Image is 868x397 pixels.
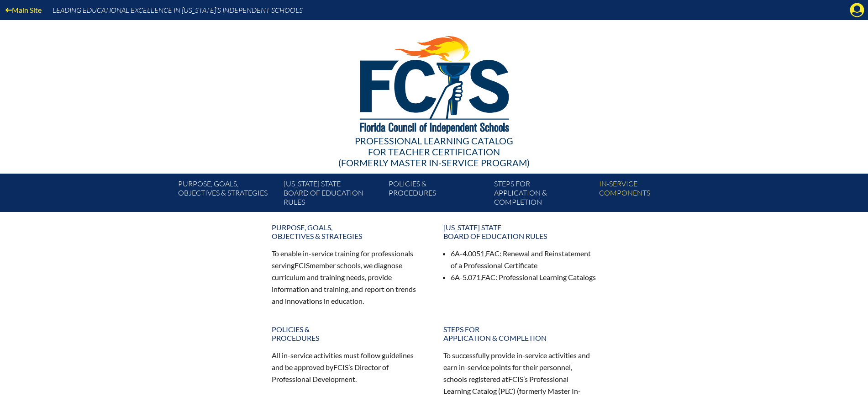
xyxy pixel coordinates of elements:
span: for Teacher Certification [368,146,500,157]
img: FCISlogo221.eps [340,20,528,145]
li: 6A-5.071, : Professional Learning Catalogs [451,271,597,283]
li: 6A-4.0051, : Renewal and Reinstatement of a Professional Certificate [451,248,597,271]
a: [US_STATE] StateBoard of Education rules [280,177,385,212]
span: FAC [482,273,495,281]
a: In-servicecomponents [595,177,700,212]
span: FCIS [295,261,310,270]
a: Purpose, goals,objectives & strategies [174,177,279,212]
a: Policies &Procedures [266,321,431,346]
a: Purpose, goals,objectives & strategies [266,219,431,244]
a: Steps forapplication & completion [490,177,595,212]
p: All in-service activities must follow guidelines and be approved by ’s Director of Professional D... [272,349,425,385]
svg: Manage Account [850,3,864,17]
a: Steps forapplication & completion [438,321,602,346]
a: [US_STATE] StateBoard of Education rules [438,219,602,244]
span: FCIS [508,375,523,383]
div: Professional Learning Catalog (formerly Master In-service Program) [171,135,697,168]
span: FAC [486,249,500,258]
p: To enable in-service training for professionals serving member schools, we diagnose curriculum an... [272,248,425,307]
span: PLC [500,386,513,395]
a: Main Site [2,4,45,16]
span: FCIS [333,363,348,371]
a: Policies &Procedures [385,177,490,212]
